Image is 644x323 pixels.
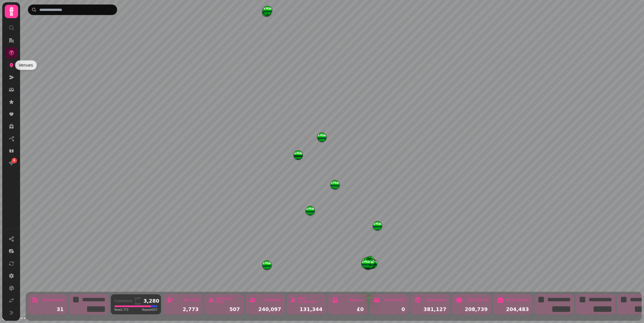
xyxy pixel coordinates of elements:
div: SMS Opt-ins [467,298,488,302]
div: 31 [32,307,64,312]
a: Mapbox logo [2,315,26,321]
div: 240,097 [249,307,281,312]
div: 2,773 [167,307,199,312]
button: NOTTINGHAM [331,180,339,189]
div: New (7d) [183,298,199,302]
button: FINSBURY PARK ❌(Now Closed) [365,256,374,265]
div: Email Opt-ins [506,298,529,302]
span: New 2,773 [114,308,128,312]
div: Revenue [349,298,364,302]
div: Last 7 days [135,297,141,305]
button: SWINGERS WEST END [364,259,373,268]
button: QUEENS PARK [362,258,371,267]
div: 381,127 [414,307,446,312]
div: Map marker [373,221,382,232]
div: Map marker [361,259,370,270]
a: 4 [6,158,17,169]
button: Birmingham [306,206,315,215]
button: LEEDS [317,133,326,142]
div: Customers [263,298,281,302]
div: Customers [114,299,132,303]
div: Map marker [294,151,303,161]
div: 131,344 [291,307,322,312]
div: Map marker [262,261,271,271]
button: CARDIFF [262,261,271,270]
button: MANCHESTER [294,151,303,160]
div: Venues [15,60,37,70]
div: Map marker [362,258,371,268]
div: 204,483 [497,307,529,312]
div: Transactions [384,298,405,302]
button: SHOREDITCH [366,258,375,267]
div: Map marker [317,133,326,143]
div: Map marker [365,256,374,267]
div: Total Venues [43,298,64,302]
div: 208,739 [456,307,488,312]
div: Map marker [366,258,375,269]
span: 4 [13,159,15,162]
button: WESTFIELD [361,259,370,268]
div: New Customers [298,297,322,303]
span: Repeat 507 [142,308,157,312]
div: Map marker [364,259,373,269]
div: Map marker [331,180,339,191]
div: Map marker [306,206,315,217]
div: 3,280 [143,298,159,303]
div: 0 [373,307,405,312]
div: Returning (7d) [216,297,240,303]
div: Interactions [426,298,446,302]
div: 507 [208,307,240,312]
div: £0 [332,307,364,312]
button: CAMBRIDGE [373,221,382,230]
